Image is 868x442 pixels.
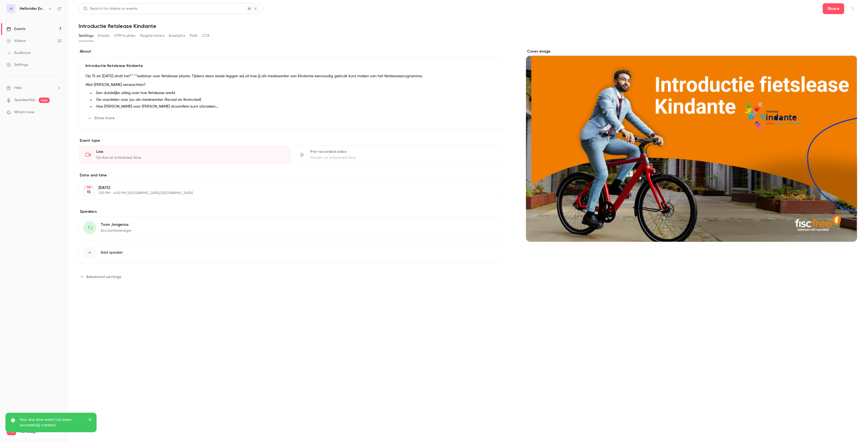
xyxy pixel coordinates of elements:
[98,31,109,40] button: Emails
[190,31,198,40] button: Polls
[114,31,136,40] button: UTM builder
[79,173,504,178] label: Date and time
[101,250,123,255] span: Add speaker
[79,272,125,281] button: Advanced settings
[39,98,50,103] span: new
[101,222,132,227] p: Toon Jongerius
[86,274,121,280] span: Advanced settings
[79,209,504,214] label: Speakers
[526,49,857,242] section: Cover image
[7,38,26,44] div: Videos
[96,155,284,160] div: Go live at scheduled time
[84,185,94,189] div: SEP
[7,50,31,56] div: Audience
[79,49,504,54] label: About
[79,138,504,143] p: Event type
[14,109,34,115] span: What's new
[85,73,497,79] p: Op 15 en [DATE] vindt het** **webinar over fietslease plaats. Tijdens deze sessie leggen wij uit ...
[94,90,497,96] li: Een duidelijke uitleg over hoe fietslease werkt
[526,49,857,54] label: Cover image
[79,272,504,281] section: Advanced settings
[83,6,138,12] div: Search for videos or events
[14,85,22,91] span: Help
[7,85,61,91] li: help-dropdown-opener
[85,114,118,122] button: Show more
[94,97,497,103] li: De voordelen voor jou als medewerker (fiscaal en financieel)
[79,217,504,239] div: TJToon JongeriusAccountmanager
[101,228,132,233] p: Accountmanager
[87,224,92,231] span: TJ
[85,63,497,69] p: Introductie fietslease Kindante
[169,31,186,40] button: Analytics
[85,82,497,88] p: Wat [PERSON_NAME] verwachten?
[98,191,476,195] p: 3:30 PM - 4:00 PM, [GEOGRAPHIC_DATA]/[GEOGRAPHIC_DATA]
[202,31,209,40] button: CTA
[79,241,504,264] button: Add speaker
[823,3,844,14] button: Share
[79,23,857,29] h1: Introductie fietslease Kindante
[10,6,12,12] span: H
[310,155,498,160] div: Stream at scheduled time
[79,31,94,40] button: Settings
[88,417,92,424] button: close
[7,26,25,32] div: Events
[293,146,505,164] div: Pre-recorded videoStream at scheduled time
[20,417,85,428] p: Your one time event has been successfully created.
[140,31,164,40] button: Registrations
[7,62,28,67] div: Settings
[20,6,46,11] h6: Hellorider Events
[310,149,498,154] div: Pre-recorded video
[94,104,497,109] li: Hoe [PERSON_NAME] voor [PERSON_NAME] droomfiets kunt uitzoeken
[87,189,91,195] p: 15
[79,146,291,164] div: LiveGo live at scheduled time
[14,97,36,103] a: SpeakerHub
[96,149,284,154] div: Live
[98,185,476,191] p: [DATE]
